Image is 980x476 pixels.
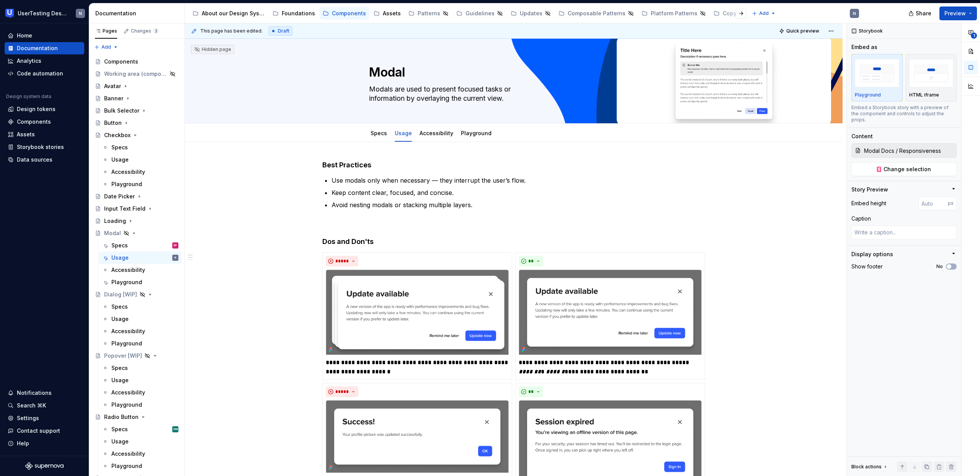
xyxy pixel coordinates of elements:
div: Accessibility [111,266,145,274]
a: Accessibility [99,166,181,178]
a: Foundations [269,7,318,20]
textarea: Modal [367,63,657,82]
div: Modal [104,229,121,237]
span: Add [759,10,769,16]
a: Documentation [5,42,84,54]
a: Usage [99,313,181,325]
strong: Dos and Don'ts [322,237,374,245]
div: Analytics [17,57,41,65]
button: Add [750,8,778,19]
a: Accessibility [99,264,181,276]
a: SpecsSM [99,423,181,435]
a: Accessibility [99,325,181,337]
div: Documentation [17,44,58,52]
div: SM [173,425,178,433]
div: Usage [111,376,129,384]
a: Code automation [5,67,84,80]
div: Components [104,58,138,65]
button: Display options [851,250,957,258]
div: Caption [851,215,871,222]
div: Specs [111,364,128,372]
span: Share [916,10,931,17]
a: Updates [508,7,554,20]
div: Home [17,32,32,39]
a: Specs [371,130,387,136]
div: Notifications [17,389,52,397]
div: Accessibility [416,125,456,141]
img: placeholder [909,59,954,87]
div: Usage [111,254,129,262]
div: Loading [104,217,126,225]
div: Accessibility [111,168,145,176]
div: Embed height [851,200,886,207]
a: Platform Patterns [639,7,709,20]
button: UserTesting Design SystemN [2,5,87,21]
div: Playground [111,462,142,470]
a: Usage [395,130,412,136]
div: Hidden page [194,46,231,52]
div: Patterns [418,10,440,17]
a: Usage [99,154,181,166]
a: Components [320,7,369,20]
div: Composable Patterns [568,10,626,17]
div: Playground [111,340,142,347]
div: Help [17,440,29,447]
div: Input Text Field [104,205,145,213]
div: Specs [111,425,128,433]
div: Accessibility [111,389,145,396]
div: Date Picker [104,193,135,200]
div: Foundations [282,10,315,17]
a: Playground [99,460,181,472]
div: Usage [111,156,129,164]
a: Checkbox [92,129,181,141]
div: Playground [111,278,142,286]
div: Changes [131,28,159,34]
a: Popover [WIP] [92,350,181,362]
button: Notifications [5,387,84,399]
div: About our Design System [202,10,265,17]
svg: Supernova Logo [25,462,64,470]
div: Popover [WIP] [104,352,142,360]
span: Preview [944,10,966,17]
button: Contact support [5,425,84,437]
a: Accessibility [420,130,453,136]
div: N [175,254,176,262]
button: Change selection [851,162,957,176]
div: Documentation [95,10,181,17]
button: placeholderPlayground [851,54,903,101]
a: Guidelines [453,7,506,20]
div: Platform Patterns [651,10,697,17]
span: This page has been edited. [200,28,263,34]
a: Playground [99,337,181,350]
a: Playground [99,178,181,190]
a: SpecsEP [99,239,181,252]
a: Avatar [92,80,181,92]
a: Playground [99,276,181,288]
a: Specs [99,362,181,374]
div: Usage [111,438,129,445]
button: Share [905,7,936,20]
a: Modal [92,227,181,239]
div: Avatar [104,82,121,90]
a: Home [5,29,84,42]
div: Pages [95,28,117,34]
div: Specs [111,303,128,311]
a: Usage [99,374,181,386]
a: Settings [5,412,84,424]
div: Usage [392,125,415,141]
div: Playground [111,180,142,188]
strong: Best Practices [322,161,371,169]
div: Playground [458,125,495,141]
a: Button [92,117,181,129]
div: Specs [111,144,128,151]
div: Radio Button [104,413,139,421]
a: Analytics [5,55,84,67]
img: 41adf70f-fc1c-4662-8e2d-d2ab9c673b1b.png [5,9,15,18]
span: 3 [153,28,159,34]
a: Components [5,116,84,128]
a: Copy [710,7,748,20]
div: Show footer [851,263,883,270]
div: Story Preview [851,186,888,193]
img: c312d788-433c-46a5-979c-14cc8ff1042c.png [326,400,509,473]
a: Playground [99,399,181,411]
